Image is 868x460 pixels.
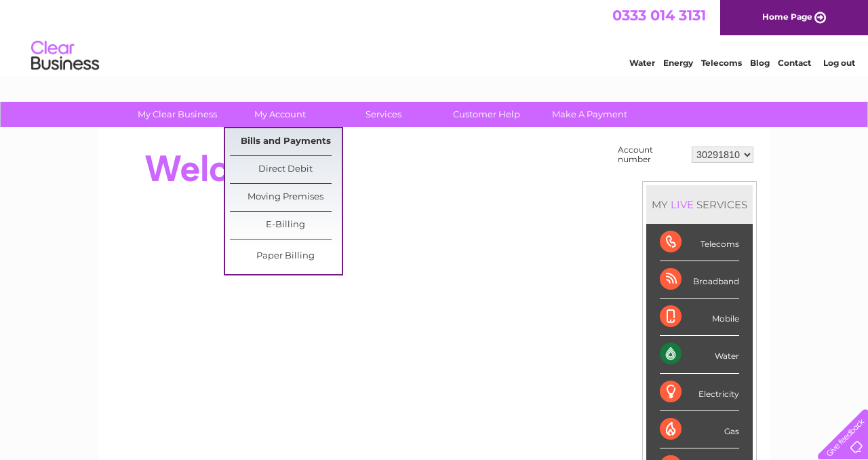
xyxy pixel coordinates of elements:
[660,299,739,336] div: Mobile
[660,261,739,299] div: Broadband
[660,336,739,373] div: Water
[660,411,739,448] div: Gas
[663,58,693,68] a: Energy
[614,142,688,168] td: Account number
[230,243,342,270] a: Paper Billing
[224,102,336,127] a: My Account
[750,58,770,68] a: Blog
[230,128,342,155] a: Bills and Payments
[230,184,342,211] a: Moving Premises
[534,102,646,127] a: Make A Payment
[328,102,439,127] a: Services
[629,58,655,68] a: Water
[660,374,739,411] div: Electricity
[230,156,342,183] a: Direct Debit
[115,7,755,66] div: Clear Business is a trading name of Verastar Limited (registered in [GEOGRAPHIC_DATA] No. 3667643...
[230,212,342,239] a: E-Billing
[646,185,753,224] div: MY SERVICES
[778,58,811,68] a: Contact
[668,198,696,211] div: LIVE
[31,35,100,77] img: logo.png
[660,224,739,261] div: Telecoms
[121,102,233,127] a: My Clear Business
[701,58,742,68] a: Telecoms
[612,7,706,24] a: 0333 014 3131
[823,58,855,68] a: Log out
[431,102,542,127] a: Customer Help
